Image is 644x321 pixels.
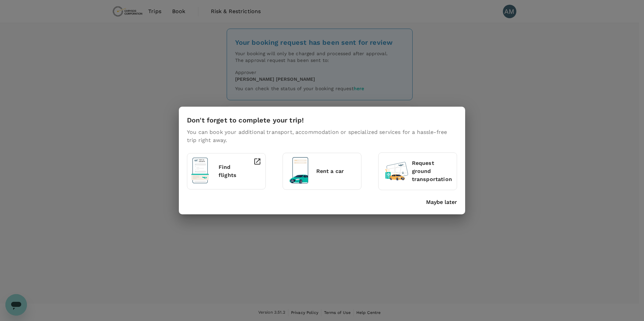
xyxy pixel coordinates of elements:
[316,167,357,175] p: Rent a car
[187,128,457,144] p: You can book your additional transport, accommodation or specialized services for a hassle-free t...
[426,198,457,206] button: Maybe later
[412,159,453,183] p: Request ground transportation
[219,163,240,179] p: Find flights
[187,115,304,126] h6: Don't forget to complete your trip!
